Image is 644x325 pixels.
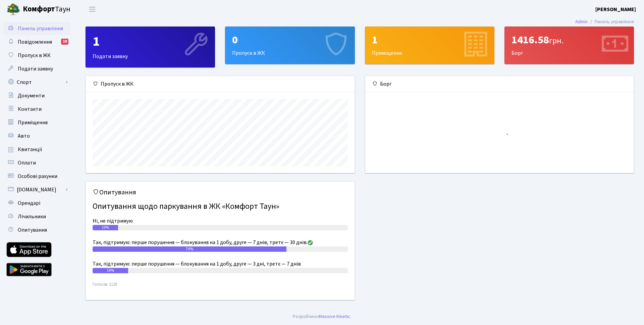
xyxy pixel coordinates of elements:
a: Спорт [3,76,70,89]
div: Подати заявку [86,27,215,67]
span: Документи [18,92,45,99]
div: 0 [232,34,347,46]
a: Опитування [3,223,70,237]
div: Розроблено . [293,313,351,320]
div: Так, підтримую: перше порушення — блокування на 1 добу, друге — 7 днів, третє — 30 днів. [93,238,348,246]
span: Пропуск в ЖК [18,52,51,59]
div: 10% [93,225,118,230]
a: 1Подати заявку [86,27,215,67]
h4: Опитування щодо паркування в ЖК «Комфорт Таун» [93,199,348,214]
a: Massive Kinetic [319,313,350,320]
span: Повідомлення [18,38,52,46]
h5: Опитування [93,188,348,196]
span: Панель управління [18,25,63,32]
a: Панель управління [3,22,70,35]
a: Пропуск в ЖК [3,49,70,62]
a: Подати заявку [3,62,70,76]
span: Приміщення [18,119,48,126]
li: Панель управління [588,18,634,26]
img: logo.png [7,3,20,16]
a: [DOMAIN_NAME] [3,183,70,196]
a: Контакти [3,102,70,116]
div: Борг [505,27,634,64]
div: 19 [61,39,68,45]
a: Орендарі [3,196,70,210]
div: Так, підтримую: перше порушення — блокування на 1 добу, друге — 3 дні, третє — 7 днів [93,260,348,268]
span: Квитанції [18,146,42,153]
a: Авто [3,129,70,143]
a: Оплати [3,156,70,170]
span: Таун [23,4,70,15]
span: Оплати [18,159,36,167]
span: Особові рахунки [18,173,57,180]
div: Борг [365,76,634,92]
div: 76% [93,246,286,252]
span: Авто [18,132,30,140]
a: Лічильники [3,210,70,223]
div: Пропуск в ЖК [86,76,355,92]
a: 1Приміщення [365,27,494,64]
span: Контакти [18,105,42,113]
span: Опитування [18,226,47,234]
a: Повідомлення19 [3,35,70,49]
span: Подати заявку [18,65,53,73]
b: [PERSON_NAME] [595,6,636,13]
button: Переключити навігацію [84,4,101,15]
a: Особові рахунки [3,170,70,183]
div: Ні, не підтримую [93,217,348,225]
a: Документи [3,89,70,102]
a: Приміщення [3,116,70,129]
a: Квитанції [3,143,70,156]
a: Admin [575,18,588,25]
span: Орендарі [18,199,40,207]
small: Голосів: 1126 [93,281,348,293]
a: [PERSON_NAME] [595,5,636,13]
div: 14% [93,268,128,273]
span: Лічильники [18,213,46,220]
div: 1416.58 [512,34,627,46]
a: 0Пропуск в ЖК [225,27,355,64]
span: грн. [549,35,563,47]
nav: breadcrumb [565,15,644,29]
div: Приміщення [365,27,494,64]
div: 1 [372,34,487,46]
b: Комфорт [23,4,55,14]
div: Пропуск в ЖК [225,27,354,64]
div: 1 [93,34,208,50]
